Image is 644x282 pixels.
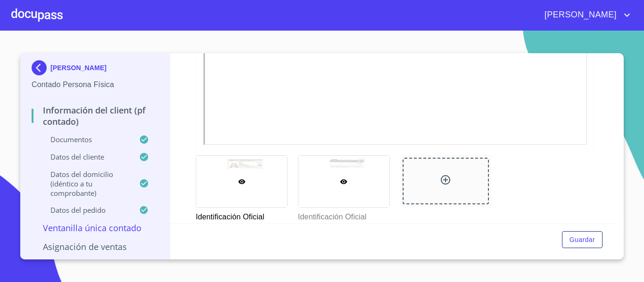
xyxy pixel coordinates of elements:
p: Datos del cliente [32,152,139,161]
p: Ventanilla única contado [32,222,158,234]
p: [PERSON_NAME] [50,64,107,72]
button: Guardar [562,231,603,249]
p: Identificación Oficial [196,208,287,223]
p: Identificación Oficial [298,208,389,223]
p: Documentos [32,135,139,144]
p: Asignación de Ventas [32,241,158,252]
div: [PERSON_NAME] [32,60,158,79]
p: Datos del pedido [32,205,139,215]
p: Contado Persona Física [32,79,158,90]
p: Información del Client (PF contado) [32,105,158,127]
button: account of current user [537,8,633,23]
span: [PERSON_NAME] [537,8,621,23]
img: Docupass spot blue [32,60,50,75]
p: Datos del domicilio (idéntico a tu comprobante) [32,169,139,198]
span: Guardar [570,234,595,246]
